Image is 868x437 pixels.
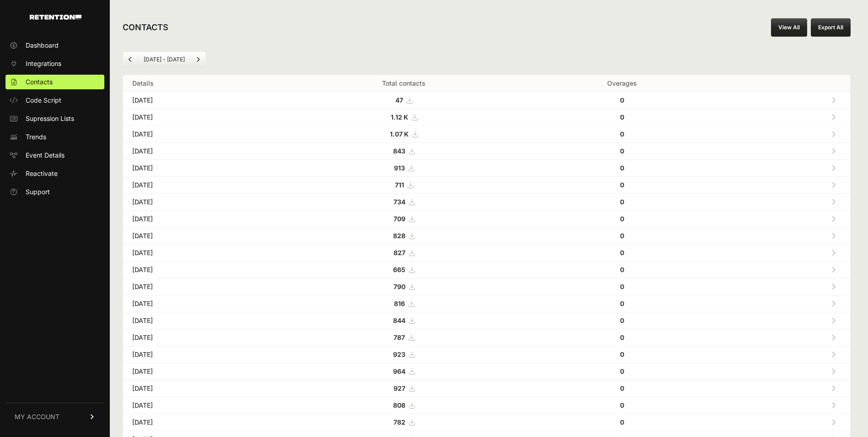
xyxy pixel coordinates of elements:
strong: 808 [393,401,405,409]
strong: 964 [393,367,405,375]
strong: 0 [620,333,624,341]
a: 711 [395,181,413,189]
td: [DATE] [123,126,281,143]
td: [DATE] [123,279,281,295]
a: 790 [394,283,415,290]
a: Support [5,185,104,199]
td: [DATE] [123,380,281,397]
strong: 711 [395,181,404,189]
a: Code Script [5,93,104,108]
a: Previous [123,52,138,67]
span: MY ACCOUNT [15,412,59,421]
strong: 734 [394,198,405,206]
strong: 0 [620,96,624,104]
a: View All [771,18,807,37]
td: [DATE] [123,211,281,228]
a: 816 [394,300,414,307]
strong: 787 [394,333,405,341]
strong: 0 [620,164,624,172]
li: [DATE] - [DATE] [138,56,190,63]
td: [DATE] [123,397,281,414]
strong: 47 [395,96,403,104]
strong: 0 [620,113,624,121]
a: 927 [394,384,415,392]
td: [DATE] [123,329,281,346]
span: Code Script [26,96,61,105]
a: 734 [394,198,415,206]
a: Event Details [5,148,104,163]
a: 828 [393,232,415,240]
td: [DATE] [123,414,281,431]
th: Overages [527,75,717,92]
a: 827 [394,249,415,257]
a: Trends [5,130,104,144]
h2: CONTACTS [123,21,168,34]
strong: 0 [620,317,624,324]
a: 1.07 K [390,130,418,138]
td: [DATE] [123,194,281,211]
strong: 0 [620,401,624,409]
td: [DATE] [123,160,281,177]
a: 923 [393,350,415,358]
strong: 913 [394,164,405,172]
a: 844 [393,317,415,324]
a: Reactivate [5,166,104,181]
span: Event Details [26,151,65,160]
img: Retention.com [30,15,81,20]
span: Contacts [26,77,53,87]
td: [DATE] [123,143,281,160]
strong: 0 [620,249,624,257]
a: 964 [393,367,415,375]
strong: 0 [620,130,624,138]
strong: 0 [620,198,624,206]
strong: 0 [620,350,624,358]
a: 808 [393,401,415,409]
strong: 0 [620,232,624,240]
button: Export All [811,18,851,37]
span: Trends [26,132,46,142]
a: Integrations [5,56,104,71]
strong: 0 [620,384,624,392]
a: 843 [393,147,415,155]
a: 1.12 K [391,113,417,121]
a: 709 [394,215,415,223]
a: Next [191,52,205,67]
strong: 709 [394,215,405,223]
strong: 665 [393,266,405,273]
a: 787 [394,333,414,341]
a: 913 [394,164,414,172]
strong: 0 [620,283,624,290]
strong: 844 [393,317,405,324]
a: 665 [393,266,415,273]
td: [DATE] [123,262,281,279]
span: Reactivate [26,169,58,178]
span: Dashboard [26,41,59,50]
strong: 782 [394,418,405,426]
strong: 1.12 K [391,113,408,121]
strong: 843 [393,147,405,155]
strong: 816 [394,300,405,307]
td: [DATE] [123,295,281,312]
span: Support [26,187,50,197]
th: Details [123,75,281,92]
td: [DATE] [123,245,281,262]
td: [DATE] [123,363,281,380]
strong: 828 [393,232,405,240]
td: [DATE] [123,228,281,245]
strong: 1.07 K [390,130,409,138]
strong: 0 [620,215,624,223]
strong: 927 [394,384,405,392]
a: Supression Lists [5,111,104,126]
a: MY ACCOUNT [5,403,104,431]
strong: 0 [620,266,624,273]
a: 782 [394,418,415,426]
span: Integrations [26,59,61,68]
a: Dashboard [5,38,104,53]
td: [DATE] [123,109,281,126]
a: Contacts [5,75,104,89]
strong: 0 [620,147,624,155]
a: 47 [395,96,412,104]
td: [DATE] [123,346,281,363]
strong: 827 [394,249,405,257]
span: Supression Lists [26,114,74,123]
